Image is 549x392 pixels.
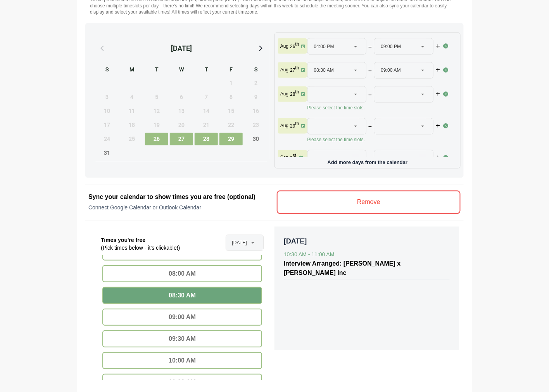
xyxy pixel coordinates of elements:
div: F [219,66,243,76]
span: 09:00 PM [381,39,401,54]
div: T [145,66,168,76]
span: Friday, August 8, 2025 [219,91,243,104]
span: Saturday, August 2, 2025 [244,77,268,90]
strong: 29 [290,124,295,129]
span: Saturday, August 9, 2025 [244,91,268,104]
sup: th [295,41,299,47]
span: Friday, August 1, 2025 [219,77,243,90]
sup: th [295,121,299,127]
span: Tuesday, August 19, 2025 [145,119,168,131]
span: 04:00 PM [314,39,334,54]
strong: 26 [290,44,295,49]
v-button: Remove [277,191,461,214]
span: Monday, August 4, 2025 [120,91,143,104]
span: Wednesday, August 13, 2025 [170,105,193,117]
span: Thursday, August 21, 2025 [195,119,218,131]
span: Friday, August 15, 2025 [219,105,243,117]
span: 08:30 AM [314,63,334,78]
sup: th [295,90,299,95]
h2: Sync your calendar to show times you are free (optional) [88,193,272,202]
span: Tuesday, August 5, 2025 [145,91,168,104]
p: Sep [280,155,288,161]
div: 10:00 AM [102,352,262,370]
span: Monday, August 18, 2025 [120,119,143,131]
span: [DATE] [232,235,247,251]
span: Saturday, August 30, 2025 [244,133,268,145]
p: (Pick times below - it’s clickable!) [101,244,180,252]
span: Sunday, August 31, 2025 [95,147,119,159]
span: Friday, August 29, 2025 [219,133,243,145]
p: Aug [280,67,288,73]
p: Please select the time slots. [307,105,443,111]
span: Thursday, August 14, 2025 [195,105,218,117]
p: Times you're free [101,237,180,244]
strong: 27 [290,68,295,73]
strong: 28 [290,92,295,97]
div: S [95,66,119,76]
p: Aug [280,123,288,129]
p: Connect Google Calendar or Outlook Calendar [88,204,272,212]
p: Please select the time slots. [307,137,443,143]
span: Wednesday, August 27, 2025 [170,133,193,145]
span: Monday, August 25, 2025 [120,133,143,145]
span: Tuesday, August 12, 2025 [145,105,168,117]
span: Tuesday, August 26, 2025 [145,133,168,145]
div: 09:00 AM [102,309,262,326]
div: 11:00 AM [102,374,262,391]
div: [DATE] [171,43,192,54]
div: 08:30 AM [102,287,262,304]
div: S [244,66,268,76]
span: Wednesday, August 20, 2025 [170,119,193,131]
div: M [120,66,143,76]
p: Aug [280,43,288,49]
span: Sunday, August 17, 2025 [95,119,119,131]
strong: 1 [290,155,293,161]
div: 09:30 AM [102,331,262,348]
span: Sunday, August 10, 2025 [95,105,119,117]
p: Add more days from the calendar [278,157,457,165]
span: Friday, August 22, 2025 [219,119,243,131]
p: Aug [280,91,288,97]
span: Monday, August 11, 2025 [120,105,143,117]
span: Saturday, August 23, 2025 [244,119,268,131]
span: Interview Arranged: [PERSON_NAME] x [PERSON_NAME] Inc [284,261,401,276]
span: Sunday, August 24, 2025 [95,133,119,145]
span: Saturday, August 16, 2025 [244,105,268,117]
span: 09:00 AM [381,63,401,78]
span: Sunday, August 3, 2025 [95,91,119,104]
div: T [195,66,218,76]
span: Thursday, August 7, 2025 [195,91,218,104]
span: Wednesday, August 6, 2025 [170,91,193,104]
div: 08:00 AM [102,266,262,283]
span: Thursday, August 28, 2025 [195,133,218,145]
p: [DATE] [284,236,450,247]
sup: th [295,66,299,71]
sup: st [293,153,296,159]
div: W [170,66,193,76]
span: 10:30 AM - 11:00 AM [284,252,335,258]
